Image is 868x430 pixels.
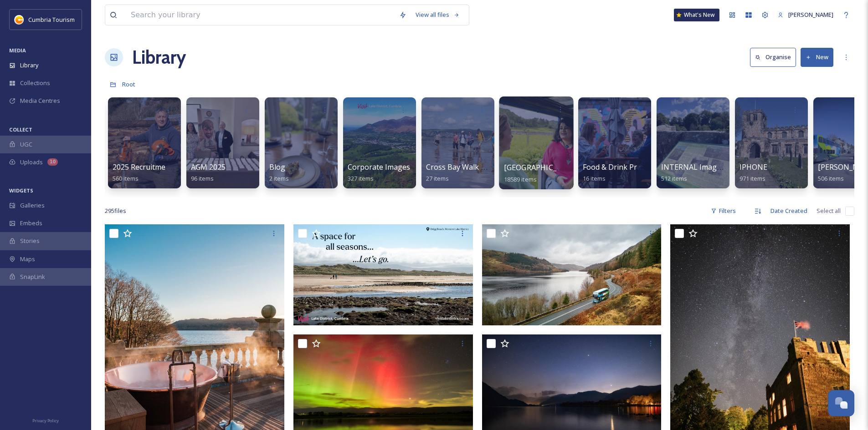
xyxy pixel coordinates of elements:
span: MEDIA [9,47,26,54]
a: View all files [411,6,464,24]
a: Corporate Images327 items [348,163,410,182]
span: 27 items [426,174,449,182]
a: 2025 Recruitment - [PERSON_NAME]560 items [113,163,237,182]
a: What's New [674,9,719,21]
a: IPHONE971 items [740,163,767,182]
span: 327 items [348,174,374,182]
span: [PERSON_NAME] [788,10,833,19]
img: 1920x1080-drigg-beach.jpg [293,224,473,325]
a: Library [132,44,186,71]
span: 512 items [661,174,687,182]
input: Search your library [126,5,395,25]
img: images.jpg [15,15,24,24]
span: INTERNAL Imagery [661,162,728,172]
span: Blog [269,162,285,172]
a: [GEOGRAPHIC_DATA]18589 items [504,163,579,183]
a: Cross Bay Walk 202427 items [426,163,497,182]
a: Root [122,79,135,90]
div: Filters [706,202,740,220]
a: AGM 202596 items [191,163,226,182]
span: Library [20,61,38,70]
span: Cumbria Tourism [28,15,75,24]
span: Embeds [20,219,42,228]
button: Organise [750,48,796,66]
span: 16 items [583,174,606,182]
span: 18589 items [504,175,537,183]
span: Media Centres [20,96,60,105]
span: 2025 Recruitment - [PERSON_NAME] [113,162,237,172]
div: Date Created [766,202,812,220]
span: SnapLink [20,273,45,281]
span: 295 file s [105,207,126,215]
a: Blog2 items [269,163,289,182]
a: Privacy Policy [32,415,59,425]
span: Select all [817,207,841,215]
span: 96 items [191,174,214,182]
span: 560 items [113,174,139,182]
span: [GEOGRAPHIC_DATA] [504,162,579,172]
span: Food & Drink Project [583,162,653,172]
span: UGC [20,140,32,149]
span: Maps [20,255,35,263]
span: Cross Bay Walk 2024 [426,162,497,172]
img: Stagecoach Lakes_Day 2_008.jpg [482,224,662,325]
span: Uploads [20,158,43,167]
span: Collections [20,79,50,87]
span: Privacy Policy [32,418,59,424]
span: WIDGETS [9,187,33,194]
a: [PERSON_NAME] [773,6,838,24]
span: Corporate Images [348,162,410,172]
span: 2 items [269,174,289,182]
span: IPHONE [740,162,767,172]
a: Food & Drink Project16 items [583,163,653,182]
span: AGM 2025 [191,162,226,172]
span: Root [122,80,135,88]
button: New [801,48,833,66]
a: INTERNAL Imagery512 items [661,163,728,182]
span: Galleries [20,201,45,210]
span: 971 items [740,174,765,182]
span: COLLECT [9,126,32,133]
div: 10 [47,158,58,166]
span: Stories [20,237,40,245]
span: 506 items [818,174,844,182]
button: Open Chat [828,390,854,416]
